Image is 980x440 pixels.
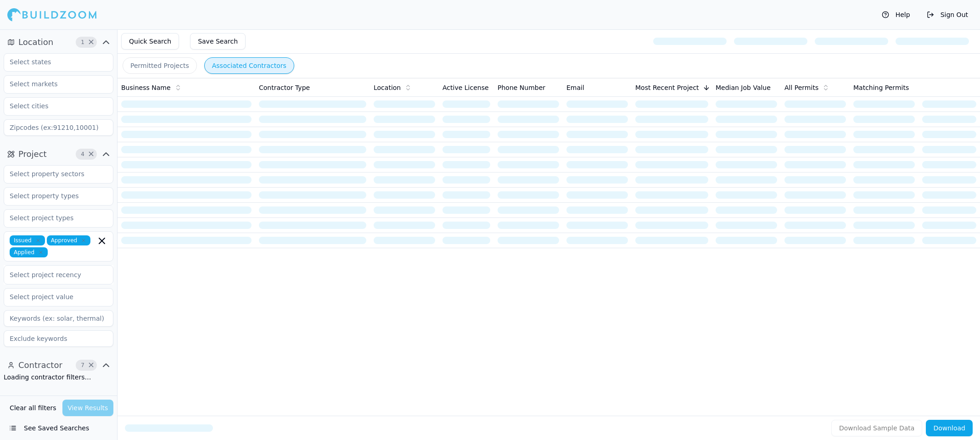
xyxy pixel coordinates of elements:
input: Exclude keywords [4,330,113,347]
span: Location [18,36,53,49]
input: Select project value [4,289,101,305]
button: Project4Clear Project filters [4,147,113,162]
span: 7 [78,361,87,370]
input: Select property sectors [4,166,101,182]
span: Clear Project filters [88,152,95,156]
input: Select project types [4,210,101,226]
span: Approved [47,235,91,245]
button: Permitted Projects [123,57,197,74]
span: Clear Location filters [88,40,95,45]
span: Median Job Value [716,83,771,92]
button: Contractor7Clear Contractor filters [4,358,113,373]
input: Zipcodes (ex:91210,10001) [4,119,113,136]
span: Project [18,148,47,161]
input: Select states [4,54,101,70]
span: Clear Contractor filters [88,363,95,368]
button: Associated Contractors [204,57,294,74]
span: Business Name [121,83,171,92]
span: Matching Permits [853,83,909,92]
span: Contractor [18,359,62,372]
span: Most Recent Project [635,83,699,92]
span: 1 [78,38,87,47]
span: 4 [78,150,87,159]
button: Help [877,7,915,22]
button: Quick Search [121,33,179,50]
button: Sign Out [922,7,973,22]
span: All Permits [784,83,818,92]
span: Phone Number [498,83,545,92]
input: Select property types [4,188,101,204]
span: Contractor Type [259,83,310,92]
span: Issued [10,235,45,245]
input: Select cities [4,98,101,114]
input: Keywords (ex: solar, thermal) [4,310,113,327]
button: See Saved Searches [4,420,113,436]
button: Save Search [190,33,246,50]
span: Email [566,83,584,92]
div: Loading contractor filters… [4,373,113,382]
span: Location [374,83,401,92]
span: Applied [10,247,48,257]
input: Select markets [4,76,101,92]
span: Active License [442,83,489,92]
button: Download [926,420,973,436]
button: Location1Clear Location filters [4,35,113,50]
button: Clear all filters [7,400,59,416]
